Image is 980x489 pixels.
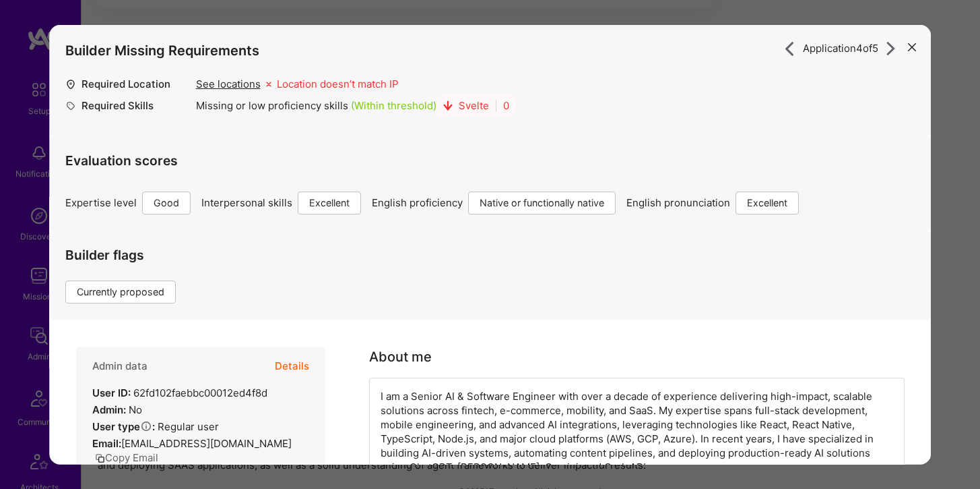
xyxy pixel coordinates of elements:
i: Help [140,420,152,432]
i: icon Close [908,43,916,51]
div: Missing or low proficiency skills [196,98,516,119]
h4: Admin data [92,360,148,372]
div: See locations [196,76,261,90]
div: (Within threshold) [351,98,436,119]
strong: User ID: [92,386,131,399]
i: icon Missing [266,76,271,92]
span: Application 4 of 5 [803,41,878,55]
span: Expertise level [65,196,137,210]
strong: Email: [92,437,121,450]
i: icon Copy [95,453,105,463]
span: [EMAIL_ADDRESS][DOMAIN_NAME] [121,437,292,450]
i: icon ArrowRight [884,40,899,56]
button: Details [275,347,309,386]
span: Interpersonal skills [201,196,292,210]
div: Excellent [298,192,361,214]
div: Required Skills [81,98,196,119]
div: About me [368,347,431,367]
i: icon Tag [65,98,76,113]
div: Good [142,192,191,214]
div: Native or functionally native [468,192,616,214]
div: Regular user [92,420,219,434]
div: Currently proposed [65,281,176,304]
div: No [92,403,142,417]
div: Svelte 0 [436,94,516,116]
strong: User type : [92,420,155,433]
span: English proficiency [372,196,463,210]
div: 62fd102faebbc00012ed4f8d [92,386,267,400]
h4: Builder flags [65,248,187,263]
i: icon ArrowRight [782,40,797,56]
i: icon Low [443,100,453,111]
h4: Builder Missing Requirements [65,42,259,59]
strong: Admin: [92,403,126,416]
h4: Evaluation scores [65,153,915,169]
span: | [494,100,498,111]
div: Excellent [736,192,799,214]
button: Copy Email [95,451,158,465]
div: Location doesn’t match IP [277,76,399,98]
i: icon Location [65,76,76,92]
span: English pronunciation [626,196,730,210]
div: modal [49,24,932,465]
div: Required Location [81,76,196,98]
